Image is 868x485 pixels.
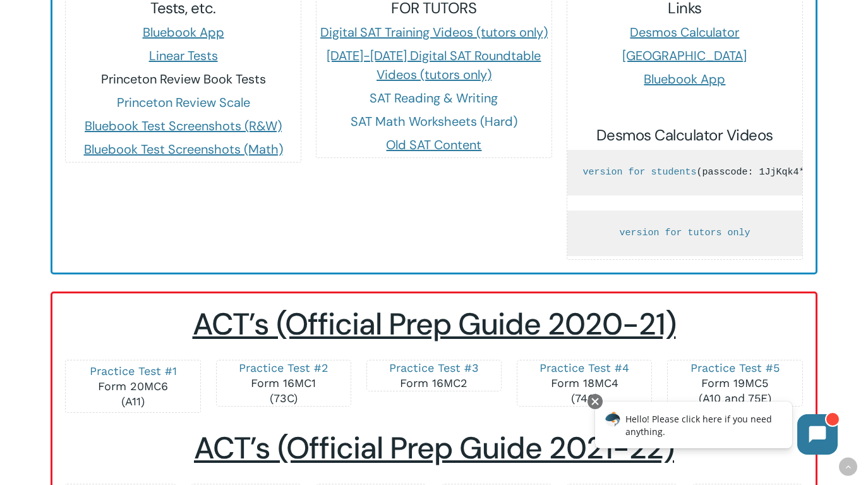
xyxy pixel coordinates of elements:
[327,47,541,83] a: [DATE]-[DATE] Digital SAT Roundtable Videos (tutors only)
[630,24,739,40] a: Desmos Calculator
[143,24,224,40] a: Bluebook App
[386,137,481,153] a: Old SAT Content
[320,24,548,40] a: Digital SAT Training Videos (tutors only)
[680,360,789,406] p: Form 19MC5 (A10 and 75E)
[351,113,517,130] a: SAT Math Worksheets (Hard)
[370,90,498,106] a: SAT Reading & Writing
[229,360,338,406] p: Form 16MC1 (73C)
[149,47,218,64] a: Linear Tests
[239,361,329,374] a: Practice Test #2
[567,125,802,145] h5: Desmos Calculator Videos
[582,391,850,467] iframe: Chatbot
[90,364,177,378] a: Practice Test #1
[193,304,676,344] span: ACT’s (Official Prep Guide 2020-21)
[84,141,283,157] a: Bluebook Test Screenshots (Math)
[619,228,750,238] a: version for tutors only
[194,428,674,468] span: ACT’s (Official Prep Guide 2021-22)
[101,71,266,87] a: Princeton Review Book Tests
[380,360,488,391] p: Form 16MC2
[85,118,282,134] a: Bluebook Test Screenshots (R&W)
[690,361,780,374] a: Practice Test #5
[78,364,187,409] p: Form 20MC6 (A11)
[389,361,479,374] a: Practice Test #3
[582,167,696,178] a: version for students
[567,150,802,195] pre: (passcode: 1JjKqk4* )
[644,71,725,87] a: Bluebook App
[530,360,639,406] p: Form 18MC4 (74C)
[539,361,629,374] a: Practice Test #4
[117,94,250,111] a: Princeton Review Scale
[622,47,747,64] a: [GEOGRAPHIC_DATA]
